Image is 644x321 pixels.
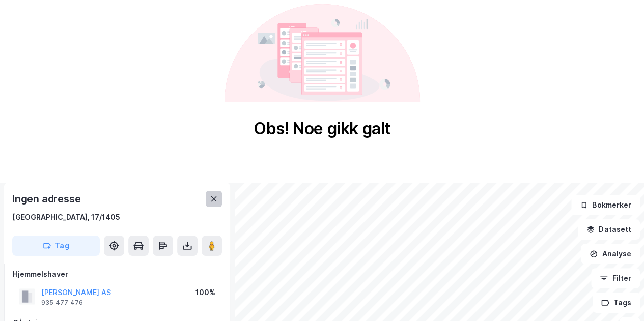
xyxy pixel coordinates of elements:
[41,299,83,307] div: 935 477 476
[593,272,644,321] iframe: Chat Widget
[591,268,640,288] button: Filter
[254,119,390,139] div: Obs! Noe gikk galt
[12,191,82,207] div: Ingen adresse
[593,293,640,313] button: Tags
[13,268,221,280] div: Hjemmelshaver
[12,211,120,223] div: [GEOGRAPHIC_DATA], 17/1405
[581,244,640,264] button: Analyse
[578,219,640,240] button: Datasett
[593,272,644,321] div: Kontrollprogram for chat
[12,236,100,256] button: Tag
[195,286,215,299] div: 100%
[571,195,640,215] button: Bokmerker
